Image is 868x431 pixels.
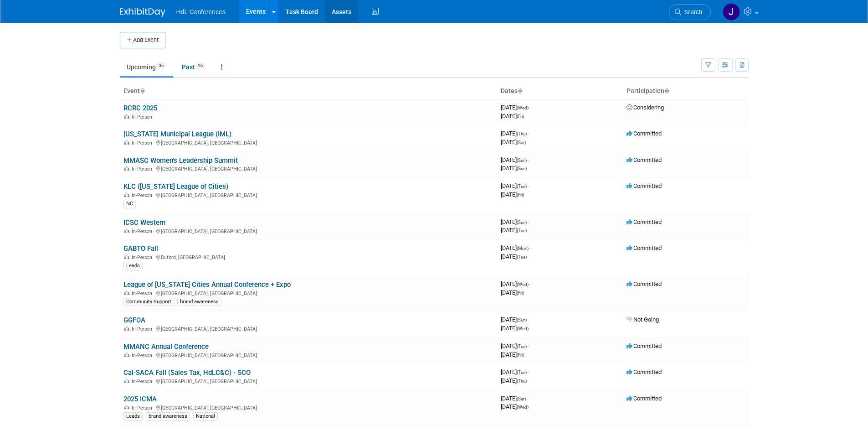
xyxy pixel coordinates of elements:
div: [GEOGRAPHIC_DATA], [GEOGRAPHIC_DATA] [123,165,493,172]
img: In-Person Event [124,254,129,259]
span: [DATE] [501,325,529,332]
span: [DATE] [501,343,529,349]
img: In-Person Event [124,405,129,410]
span: [DATE] [501,165,527,171]
span: (Sun) [517,317,527,322]
span: (Tue) [517,184,527,189]
span: Not Going [627,316,659,323]
span: Committed [627,218,662,225]
span: (Fri) [517,192,524,197]
img: In-Person Event [124,114,129,119]
div: National [193,412,218,421]
div: [GEOGRAPHIC_DATA], [GEOGRAPHIC_DATA] [123,139,493,146]
span: (Sat) [517,140,526,145]
span: (Tue) [517,344,527,349]
span: [DATE] [501,280,531,287]
div: [GEOGRAPHIC_DATA], [GEOGRAPHIC_DATA] [123,191,493,198]
span: (Wed) [517,105,529,110]
span: (Sun) [517,158,527,163]
span: [DATE] [501,289,524,296]
span: (Fri) [517,114,524,119]
span: In-Person [132,326,155,332]
div: Community Support [123,298,174,306]
span: In-Person [132,291,155,296]
span: (Wed) [517,405,529,410]
span: Committed [627,130,662,137]
span: Committed [627,369,662,375]
img: ExhibitDay [120,8,165,17]
a: GABTO Fall [123,244,158,253]
img: In-Person Event [124,379,129,383]
span: In-Person [132,140,155,146]
img: Johnny Nguyen [723,3,740,21]
span: [DATE] [501,156,529,163]
a: Cal-SACA Fall (Sales Tax, HdLC&C) - SCO [123,369,251,377]
span: [DATE] [501,351,524,358]
span: [DATE] [501,377,527,384]
span: In-Person [132,192,155,198]
span: In-Person [132,254,155,260]
span: - [528,369,529,375]
span: 36 [156,62,166,69]
span: [DATE] [501,369,529,375]
div: [GEOGRAPHIC_DATA], [GEOGRAPHIC_DATA] [123,325,493,332]
span: Committed [627,156,662,163]
span: Committed [627,343,662,349]
span: [DATE] [501,218,529,225]
div: [GEOGRAPHIC_DATA], [GEOGRAPHIC_DATA] [123,404,493,411]
span: HdL Conferences [176,8,226,16]
span: In-Person [132,166,155,172]
span: - [528,130,529,137]
a: RCRC 2025 [123,104,157,112]
span: Committed [627,395,662,402]
a: KLC ([US_STATE] League of Cities) [123,182,228,191]
a: Upcoming36 [120,58,173,76]
span: (Thu) [517,379,527,384]
span: [DATE] [501,316,529,323]
div: [GEOGRAPHIC_DATA], [GEOGRAPHIC_DATA] [123,227,493,234]
th: Event [120,83,497,99]
span: [DATE] [501,139,526,145]
span: - [528,218,529,225]
span: (Fri) [517,353,524,358]
span: [DATE] [501,403,529,410]
span: - [528,316,529,323]
img: In-Person Event [124,228,129,233]
span: - [528,343,529,349]
a: Sort by Event Name [140,87,144,94]
span: (Thu) [517,131,527,136]
div: Buford, [GEOGRAPHIC_DATA] [123,253,493,260]
th: Participation [623,83,749,99]
img: In-Person Event [124,140,129,145]
span: [DATE] [501,130,529,137]
span: [DATE] [501,253,527,260]
span: (Mon) [517,246,529,251]
span: (Sun) [517,166,527,171]
div: [GEOGRAPHIC_DATA], [GEOGRAPHIC_DATA] [123,377,493,384]
span: In-Person [132,228,155,234]
div: NC [123,200,136,208]
span: (Fri) [517,291,524,296]
a: MMANC Annual Conference [123,343,209,351]
span: - [530,244,531,251]
span: Search [681,9,702,16]
span: [DATE] [501,395,529,402]
span: (Tue) [517,228,527,233]
span: - [528,156,529,163]
img: In-Person Event [124,353,129,357]
a: [US_STATE] Municipal League (IML) [123,130,231,138]
a: Sort by Start Date [518,87,522,94]
span: - [530,280,531,287]
span: - [530,104,531,111]
span: [DATE] [501,104,531,111]
img: In-Person Event [124,166,129,171]
a: Past95 [175,58,212,76]
div: brand awareness [146,412,190,421]
div: brand awareness [177,298,221,306]
th: Dates [497,83,623,99]
div: [GEOGRAPHIC_DATA], [GEOGRAPHIC_DATA] [123,351,493,358]
button: Add Event [120,32,165,48]
span: - [528,182,529,189]
img: In-Person Event [124,291,129,295]
div: Leads [123,262,143,270]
